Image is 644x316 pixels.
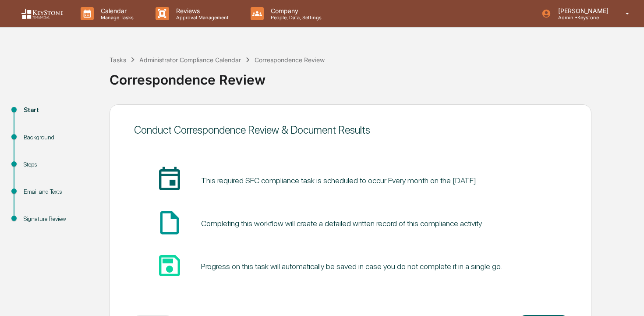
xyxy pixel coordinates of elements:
[255,56,325,64] div: Correspondence Review
[551,7,613,14] p: [PERSON_NAME]
[139,56,241,64] div: Administrator Compliance Calendar
[110,56,126,64] div: Tasks
[134,124,567,136] div: Conduct Correspondence Review & Document Results
[21,8,63,19] img: logo
[551,14,613,21] p: Admin • Keystone
[156,209,184,237] span: insert_drive_file_icon
[156,166,184,194] span: insert_invitation_icon
[94,14,138,21] p: Manage Tasks
[24,133,96,142] div: Background
[264,7,326,14] p: Company
[156,252,184,280] span: save_icon
[94,7,138,14] p: Calendar
[24,106,96,115] div: Start
[201,219,482,228] div: Completing this workflow will create a detailed written record of this compliance activity
[201,174,476,186] pre: This required SEC compliance task is scheduled to occur Every month on the [DATE]
[24,187,96,196] div: Email and Texts
[169,14,233,21] p: Approval Management
[24,214,96,224] div: Signature Review
[110,65,640,88] div: Correspondence Review
[169,7,233,14] p: Reviews
[201,262,502,271] div: Progress on this task will automatically be saved in case you do not complete it in a single go.
[24,160,96,169] div: Steps
[264,14,326,21] p: People, Data, Settings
